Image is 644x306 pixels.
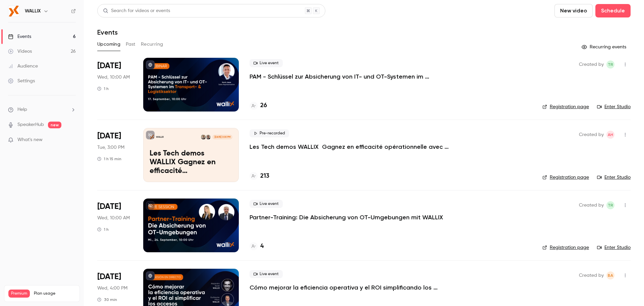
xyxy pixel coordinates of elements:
[97,86,109,91] div: 1 h
[608,201,613,209] span: TR
[260,101,267,110] h4: 26
[34,291,75,296] span: Plan usage
[206,135,211,139] img: Grégoire DE MONTGOLFIER
[542,103,589,110] a: Registration page
[97,199,132,252] div: Sep 24 Wed, 10:00 AM (Europe/Paris)
[97,144,124,151] span: Tue, 3:00 PM
[579,201,604,209] span: Created by
[250,270,283,278] span: Live event
[97,39,120,50] button: Upcoming
[606,271,614,279] span: Bea Andres
[554,4,593,17] button: New video
[250,283,451,292] a: Cómo mejorar la eficiencia operativa y el ROI simplificando los accesos
[126,39,136,50] button: Past
[8,63,38,70] div: Audience
[25,8,41,14] h6: WALLIX
[542,244,589,251] a: Registration page
[597,244,631,251] a: Enter Studio
[608,60,613,69] span: TR
[250,129,289,137] span: Pre-recorded
[8,78,35,84] div: Settings
[97,297,117,302] div: 30 min
[250,200,283,208] span: Live event
[212,135,232,139] span: [DATE] 3:00 PM
[250,242,264,251] a: 4
[97,131,121,141] span: [DATE]
[97,74,130,81] span: Wed, 10:00 AM
[579,42,631,52] button: Recurring events
[17,136,43,143] span: What's new
[97,28,118,36] h1: Events
[97,271,121,282] span: [DATE]
[17,106,27,113] span: Help
[97,201,121,212] span: [DATE]
[103,7,170,14] div: Search for videos or events
[595,4,631,17] button: Schedule
[68,137,76,143] iframe: Noticeable Trigger
[8,48,32,55] div: Videos
[606,201,614,209] span: Thomas Reinhard
[156,135,164,139] p: WALLIX
[250,213,443,221] a: Partner-Training: Die Absicherung von OT-Umgebungen mit WALLIX
[250,101,267,110] a: 26
[8,6,19,16] img: WALLIX
[250,59,283,67] span: Live event
[250,73,451,81] a: PAM - Schlüssel zur Absicherung von IT- und OT-Systemen im Transport- & Logistiksektor
[579,60,604,69] span: Created by
[8,290,30,298] span: Premium
[141,39,163,50] button: Recurring
[597,103,631,110] a: Enter Studio
[97,215,130,221] span: Wed, 10:00 AM
[250,143,451,151] a: Les Tech demos WALLIX Gagnez en efficacité opérationnelle avec WALLIX PAM
[48,122,61,128] span: new
[579,271,604,279] span: Created by
[8,106,76,113] li: help-dropdown-opener
[97,227,109,232] div: 1 h
[97,285,127,292] span: Wed, 4:00 PM
[143,128,239,182] a: Les Tech demos WALLIX Gagnez en efficacité opérationnelle avec WALLIX PAMWALLIXGrégoire DE MONTGO...
[260,242,264,251] h4: 4
[542,174,589,181] a: Registration page
[606,131,614,139] span: Audrey Hiba
[150,149,232,175] p: Les Tech demos WALLIX Gagnez en efficacité opérationnelle avec WALLIX PAM
[608,271,613,279] span: BA
[97,128,132,182] div: Sep 23 Tue, 3:00 PM (Europe/Paris)
[579,131,604,139] span: Created by
[17,121,44,128] a: SpeakerHub
[250,172,269,181] a: 213
[97,156,121,162] div: 1 h 15 min
[97,60,121,71] span: [DATE]
[260,172,269,181] h4: 213
[201,135,206,139] img: Marc Balasko
[97,58,132,112] div: Sep 17 Wed, 10:00 AM (Europe/Paris)
[606,60,614,69] span: Thomas Reinhard
[597,174,631,181] a: Enter Studio
[8,33,31,40] div: Events
[608,131,613,139] span: AH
